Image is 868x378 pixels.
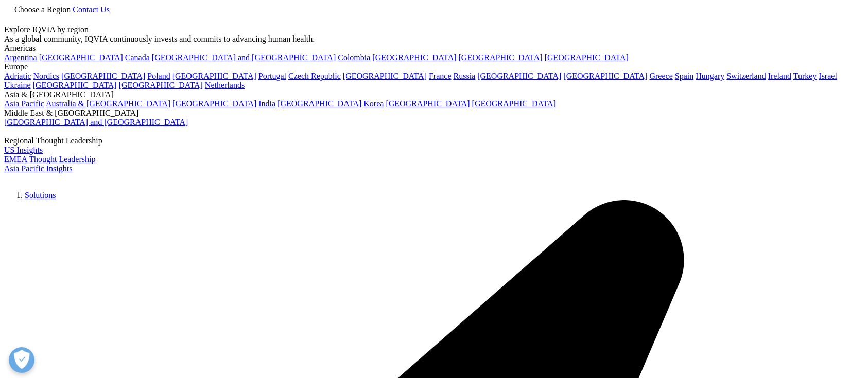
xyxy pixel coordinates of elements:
a: Netherlands [205,81,245,89]
a: [GEOGRAPHIC_DATA] [545,53,629,62]
a: Ukraine [4,81,31,89]
a: US Insights [4,146,43,154]
div: Europe [4,62,864,71]
a: [GEOGRAPHIC_DATA] [386,99,470,108]
a: Greece [649,71,672,80]
a: Asia Pacific [4,99,44,108]
a: [GEOGRAPHIC_DATA] [39,53,123,62]
a: Russia [454,71,476,80]
a: France [429,71,452,80]
a: Adriatic [4,71,31,80]
a: India [258,99,275,108]
a: [GEOGRAPHIC_DATA] [459,53,543,62]
a: [GEOGRAPHIC_DATA] [119,81,203,89]
a: Switzerland [726,71,766,80]
a: [GEOGRAPHIC_DATA] [33,81,117,89]
a: Argentina [4,53,37,62]
a: Turkey [793,71,817,80]
a: Israel [819,71,837,80]
a: Colombia [338,53,370,62]
a: [GEOGRAPHIC_DATA] [172,71,256,80]
a: Contact Us [73,5,110,14]
a: Australia & [GEOGRAPHIC_DATA] [46,99,170,108]
a: Solutions [25,191,56,200]
a: [GEOGRAPHIC_DATA] [563,71,647,80]
a: [GEOGRAPHIC_DATA] [61,71,145,80]
div: Americas [4,44,864,53]
div: Middle East & [GEOGRAPHIC_DATA] [4,109,864,118]
a: [GEOGRAPHIC_DATA] [343,71,427,80]
a: Asia Pacific Insights [4,164,72,173]
a: [GEOGRAPHIC_DATA] and [GEOGRAPHIC_DATA] [152,53,336,62]
a: [GEOGRAPHIC_DATA] [472,99,556,108]
a: [GEOGRAPHIC_DATA] [172,99,256,108]
div: Explore IQVIA by region [4,25,864,34]
a: [GEOGRAPHIC_DATA] [372,53,456,62]
a: [GEOGRAPHIC_DATA] [477,71,561,80]
div: As a global community, IQVIA continuously invests and commits to advancing human health. [4,34,864,44]
a: Nordics [33,71,59,80]
a: Poland [147,71,170,80]
a: Czech Republic [288,71,341,80]
a: Canada [125,53,150,62]
button: Open Preferences [9,347,34,373]
div: Regional Thought Leadership [4,136,864,146]
a: Korea [363,99,384,108]
span: Choose a Region [14,5,71,14]
a: Hungary [696,71,724,80]
a: [GEOGRAPHIC_DATA] and [GEOGRAPHIC_DATA] [4,118,188,127]
div: Asia & [GEOGRAPHIC_DATA] [4,90,864,99]
a: Spain [675,71,693,80]
a: Portugal [258,71,286,80]
a: Ireland [768,71,791,80]
a: [GEOGRAPHIC_DATA] [277,99,361,108]
a: EMEA Thought Leadership [4,155,95,164]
